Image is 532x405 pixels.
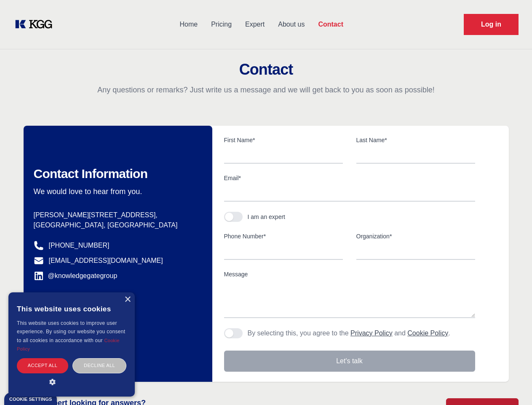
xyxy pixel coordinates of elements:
[248,213,286,221] div: I am an expert
[248,328,450,338] p: By selecting this, you agree to the and .
[356,232,475,240] label: Organization*
[224,136,343,144] label: First Name*
[17,299,126,319] div: This website uses cookies
[49,256,163,266] a: [EMAIL_ADDRESS][DOMAIN_NAME]
[17,320,125,343] span: This website uses cookies to improve user experience. By using our website you consent to all coo...
[17,358,68,373] div: Accept all
[490,364,532,405] iframe: Chat Widget
[17,338,120,351] a: Cookie Policy
[224,232,343,240] label: Phone Number*
[49,240,110,251] a: [PHONE_NUMBER]
[34,210,199,220] p: [PERSON_NAME][STREET_ADDRESS],
[311,13,350,35] a: Contact
[34,271,118,281] a: @knowledgegategroup
[72,358,126,373] div: Decline all
[124,297,131,303] div: Close
[224,351,475,372] button: Let's talk
[10,85,522,95] p: Any questions or remarks? Just write us a message and we will get back to you as soon as possible!
[350,329,393,337] a: Privacy Policy
[271,13,311,35] a: About us
[356,136,475,144] label: Last Name*
[173,13,204,35] a: Home
[464,14,519,35] a: Request Demo
[34,166,199,181] h2: Contact Information
[9,397,52,402] div: Cookie settings
[238,13,271,35] a: Expert
[204,13,238,35] a: Pricing
[10,61,522,78] h2: Contact
[34,220,199,230] p: [GEOGRAPHIC_DATA], [GEOGRAPHIC_DATA]
[224,270,475,278] label: Message
[407,329,448,337] a: Cookie Policy
[13,18,59,31] a: KOL Knowledge Platform: Talk to Key External Experts (KEE)
[224,174,475,182] label: Email*
[34,186,199,197] p: We would love to hear from you.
